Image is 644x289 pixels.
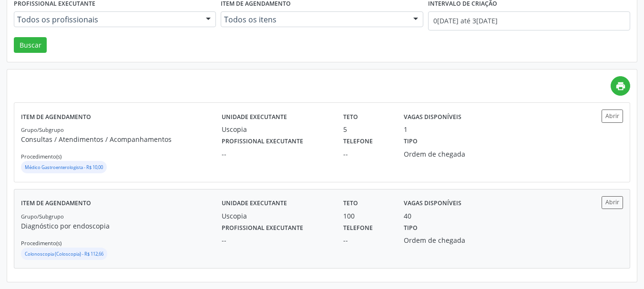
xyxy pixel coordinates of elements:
[404,124,408,134] div: 1
[428,11,630,30] input: Selecione um intervalo
[615,81,626,91] i: print
[404,235,481,245] div: Ordem de chegada
[25,164,103,170] small: Médico Gastroenterologista - R$ 10,00
[404,110,461,124] label: Vagas disponíveis
[404,211,411,221] div: 40
[21,110,91,124] label: Item de agendamento
[602,110,623,122] button: Abrir
[222,235,330,245] div: --
[222,221,303,236] label: Profissional executante
[602,196,623,209] button: Abrir
[21,126,64,133] small: Grupo/Subgrupo
[611,76,630,96] a: print
[14,37,47,53] button: Buscar
[222,149,330,159] div: --
[222,211,330,221] div: Uscopia
[343,110,358,124] label: Teto
[343,124,390,134] div: 5
[343,149,390,159] div: --
[404,196,461,211] label: Vagas disponíveis
[21,153,61,160] small: Procedimento(s)
[17,15,196,24] span: Todos os profissionais
[21,221,222,231] p: Diagnóstico por endoscopia
[222,110,287,124] label: Unidade executante
[343,235,390,245] div: --
[404,134,418,149] label: Tipo
[222,196,287,211] label: Unidade executante
[343,134,373,149] label: Telefone
[404,221,418,236] label: Tipo
[224,15,403,24] span: Todos os itens
[21,213,64,220] small: Grupo/Subgrupo
[343,221,373,236] label: Telefone
[404,149,481,159] div: Ordem de chegada
[25,251,103,257] small: Colonoscopia (Coloscopia) - R$ 112,66
[21,134,222,144] p: Consultas / Atendimentos / Acompanhamentos
[343,211,390,221] div: 100
[343,196,358,211] label: Teto
[222,124,330,134] div: Uscopia
[21,239,61,247] small: Procedimento(s)
[21,196,91,211] label: Item de agendamento
[222,134,303,149] label: Profissional executante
